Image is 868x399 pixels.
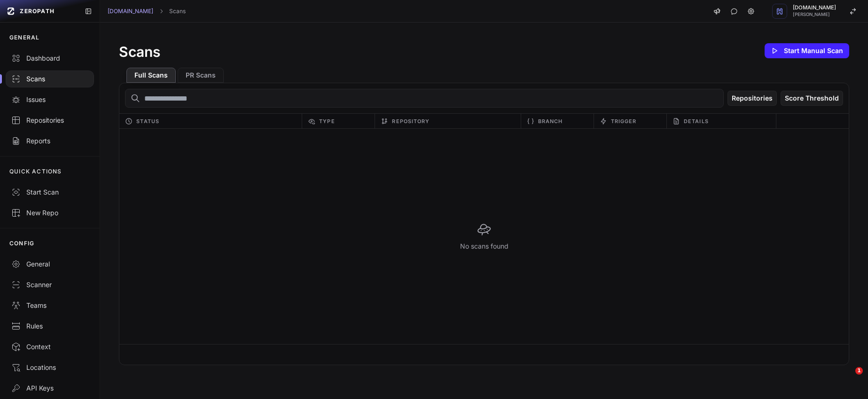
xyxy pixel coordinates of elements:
div: Issues [11,95,88,104]
span: Details [684,116,709,127]
div: Scans [11,74,88,84]
div: Rules [11,321,88,331]
span: Branch [538,116,563,127]
div: Scanner [11,280,88,289]
a: ZEROPATH [4,4,77,19]
span: Type [319,116,335,127]
iframe: Intercom live chat [836,367,859,390]
span: ZEROPATH [20,8,55,15]
button: PR Scans [178,68,224,83]
span: Repository [392,116,430,127]
div: General [11,259,88,269]
h1: Scans [119,43,160,60]
button: Repositories [727,91,777,106]
span: 1 [855,367,863,375]
a: Scans [169,8,186,15]
span: [PERSON_NAME] [793,12,836,17]
div: Reports [11,136,88,146]
span: Status [136,116,159,127]
span: Trigger [611,116,637,127]
div: Repositories [11,116,88,125]
svg: chevron right, [158,8,164,15]
div: New Repo [11,208,88,218]
div: Start Scan [11,188,88,197]
div: API Keys [11,383,88,393]
div: Teams [11,301,88,310]
p: CONFIG [9,240,34,247]
div: Dashboard [11,54,88,63]
button: Score Threshold [781,91,843,106]
div: No scans found [441,203,527,270]
div: Context [11,342,88,352]
span: [DOMAIN_NAME] [793,5,836,10]
p: QUICK ACTIONS [9,168,62,175]
button: Full Scans [126,68,176,83]
p: GENERAL [9,34,39,41]
a: [DOMAIN_NAME] [108,8,153,15]
nav: breadcrumb [108,8,186,15]
div: Locations [11,363,88,372]
button: Start Manual Scan [765,43,849,58]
